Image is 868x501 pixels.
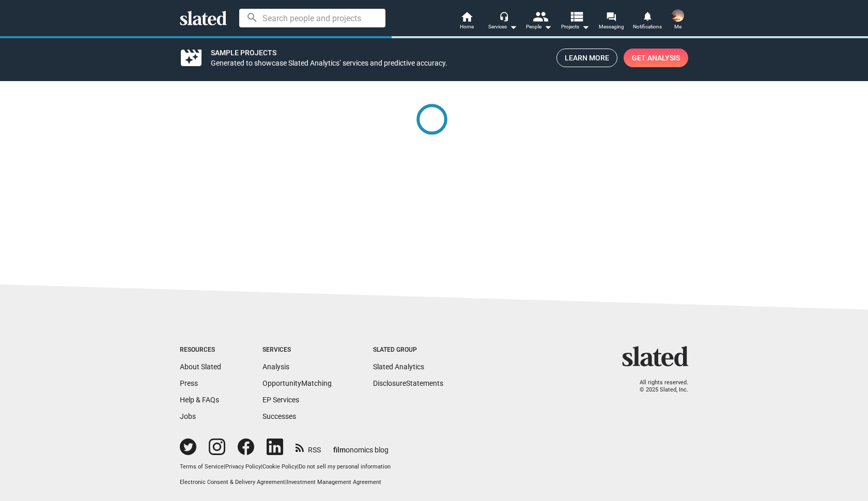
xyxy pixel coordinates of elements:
mat-icon: movie_filter [179,52,204,64]
div: Services [488,21,517,33]
a: Jobs [180,412,196,420]
mat-icon: headset_mic [499,11,508,21]
span: Me [674,21,681,33]
a: DisclosureStatements [373,379,443,387]
button: People [521,10,557,33]
span: Learn More [565,49,609,67]
span: Get Analysis [632,49,680,67]
span: | [297,463,299,470]
mat-icon: home [460,10,473,23]
a: Investment Management Agreement [287,479,381,486]
a: RSS [296,439,321,455]
mat-icon: arrow_drop_down [507,21,519,33]
a: About Slated [180,363,221,371]
button: Services [485,10,521,33]
a: Notifications [629,10,665,33]
mat-icon: view_list [569,9,584,24]
span: | [261,463,262,470]
mat-icon: people [533,9,548,24]
a: Slated Analytics [373,363,424,371]
button: Projects [557,10,593,33]
a: Get Analysis [624,49,688,67]
a: Press [180,379,198,387]
mat-icon: arrow_drop_down [579,21,592,33]
a: Privacy Policy [225,463,261,470]
img: Marine Arabajyan [672,9,684,22]
a: Messaging [593,10,629,33]
a: filmonomics blog [333,437,389,455]
div: People [526,21,552,33]
button: Do not sell my personal information [299,463,391,471]
span: Home [460,21,474,33]
div: Generated to showcase Slated Analytics’ services and predictive accuracy. [211,58,548,68]
a: Terms of Service [180,463,224,470]
div: Slated Group [373,346,443,354]
mat-icon: notifications [642,11,652,21]
span: | [285,479,287,486]
span: | [224,463,225,470]
div: Services [262,346,332,354]
a: Learn More [556,49,617,67]
mat-icon: arrow_drop_down [541,21,554,33]
a: Successes [262,412,296,420]
div: Sample Projects [211,46,548,58]
div: Resources [180,346,221,354]
a: Cookie Policy [262,463,297,470]
a: Analysis [262,363,289,371]
p: All rights reserved. © 2025 Slated, Inc. [629,379,688,394]
a: Help & FAQs [180,396,219,404]
mat-icon: forum [606,11,616,21]
span: Projects [561,21,590,33]
span: Messaging [599,21,624,33]
a: EP Services [262,396,299,404]
span: Notifications [633,21,662,33]
span: film [333,446,346,454]
button: Marine ArabajyanMe [665,7,690,34]
input: Search people and projects [239,9,385,27]
a: OpportunityMatching [262,379,332,387]
a: Electronic Consent & Delivery Agreement [180,479,285,486]
a: Home [448,10,485,33]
